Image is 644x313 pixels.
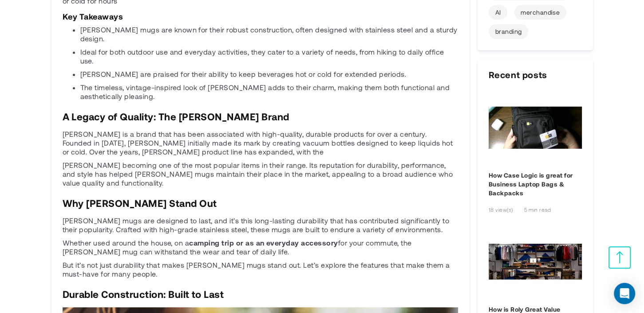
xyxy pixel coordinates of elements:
h2: A Legacy of Quality: The [PERSON_NAME] Brand [63,112,458,121]
span: 5 min read [524,206,551,213]
p: Whether used around the house, on a for your commute, the [PERSON_NAME] mug can withstand the wea... [63,238,458,256]
strong: camping trip or as an everyday accessory [189,238,338,247]
li: Ideal for both outdoor use and everyday activities, they cater to a variety of needs, from hiking... [80,48,458,65]
span: 18 view(s) [489,206,513,213]
img: How Case Logic is great for Business Laptop Bags & Backpacks list img [489,90,582,165]
p: [PERSON_NAME] mugs are designed to last, and it’s this long-lasting durability that has contribut... [63,216,458,234]
div: Open Intercom Messenger [614,283,635,304]
p: [PERSON_NAME] is a brand that has been associated with high-quality, durable products for over a ... [63,130,458,156]
li: [PERSON_NAME] mugs are known for their robust construction, often designed with stainless steel a... [80,25,458,43]
a: How is Roly Great Value Branded Clothing? Honest Answer [489,224,582,301]
a: AI [489,5,508,20]
li: The timeless, vintage-inspired look of [PERSON_NAME] adds to their charm, making them both functi... [80,83,458,101]
p: [PERSON_NAME] becoming one of the most popular items in their range. Its reputation for durabilit... [63,161,458,187]
p: But it’s not just durability that makes [PERSON_NAME] mugs stand out. Let’s explore the features ... [63,261,458,278]
a: How Case Logic is great for Business Laptop Bags & Backpacks [489,90,582,166]
a: merchandise [514,5,566,20]
a: branding [489,24,529,39]
img: How is Roly Great Value Branded Clothing list img [489,224,582,299]
h2: Why [PERSON_NAME] Stand Out [63,198,458,207]
h3: Recent posts [478,59,593,90]
a: How Case Logic is great for Business Laptop Bags & Backpacks [489,171,582,198]
li: [PERSON_NAME] are praised for their ability to keep beverages hot or cold for extended periods. [80,70,458,79]
h2: Durable Construction: Built to Last [63,289,458,298]
h3: Key Takeaways [63,12,458,21]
